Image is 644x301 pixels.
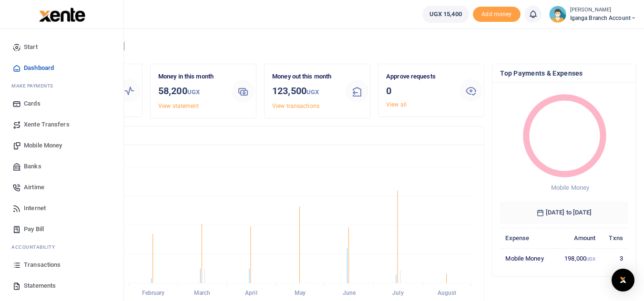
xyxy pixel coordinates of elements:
h6: [DATE] to [DATE] [500,201,628,224]
span: Start [24,42,38,52]
a: Airtime [8,177,116,198]
span: Dashboard [24,63,54,73]
th: Amount [554,228,601,248]
h3: 0 [386,84,452,98]
small: UGX [586,256,595,262]
span: UGX 15,400 [429,10,462,19]
a: View all [386,101,407,108]
span: Cards [24,99,41,108]
a: Xente Transfers [8,114,116,135]
div: Open Intercom Messenger [612,269,634,291]
a: logo-small logo-large logo-large [38,10,85,18]
a: Add money [473,10,521,17]
span: Mobile Money [24,141,62,150]
td: 198,000 [554,248,601,268]
h3: 123,500 [272,84,338,99]
a: View statement [158,103,199,109]
th: Expense [500,228,554,248]
h4: Hello [PERSON_NAME] [36,41,636,51]
a: Banks [8,156,116,177]
tspan: March [194,290,211,297]
li: M [8,78,116,93]
span: Internet [24,204,46,213]
a: Start [8,37,116,58]
td: Mobile Money [500,248,554,268]
a: Mobile Money [8,135,116,156]
li: Ac [8,240,116,254]
img: logo-large [39,8,85,22]
a: Internet [8,198,116,219]
tspan: August [438,290,457,297]
a: UGX 15,400 [422,6,469,23]
tspan: February [142,290,165,297]
span: ake Payments [16,82,53,89]
span: Airtime [24,183,44,192]
a: profile-user [PERSON_NAME] Iganga Branch Account [549,6,636,23]
a: Pay Bill [8,219,116,240]
span: Mobile Money [551,184,589,191]
li: Toup your wallet [473,7,521,22]
span: Banks [24,162,41,171]
h4: Transactions Overview [44,130,476,141]
a: View transactions [272,103,319,109]
small: UGX [187,88,200,96]
a: Dashboard [8,58,116,78]
li: Wallet ballance [419,6,473,23]
span: Iganga Branch Account [570,14,636,22]
p: Approve requests [386,72,452,82]
p: Money in this month [158,72,224,82]
small: UGX [307,88,319,96]
small: [PERSON_NAME] [570,6,636,14]
th: Txns [601,228,628,248]
a: Cards [8,93,116,114]
td: 3 [601,248,628,268]
span: Transactions [24,260,61,270]
span: countability [19,243,55,251]
a: Transactions [8,254,116,275]
img: profile-user [549,6,566,23]
span: Add money [473,7,521,22]
p: Money out this month [272,72,338,82]
span: Xente Transfers [24,120,70,129]
h3: 58,200 [158,84,224,99]
a: Statements [8,275,116,296]
h4: Top Payments & Expenses [500,68,628,78]
span: Pay Bill [24,224,44,234]
span: Statements [24,281,56,291]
